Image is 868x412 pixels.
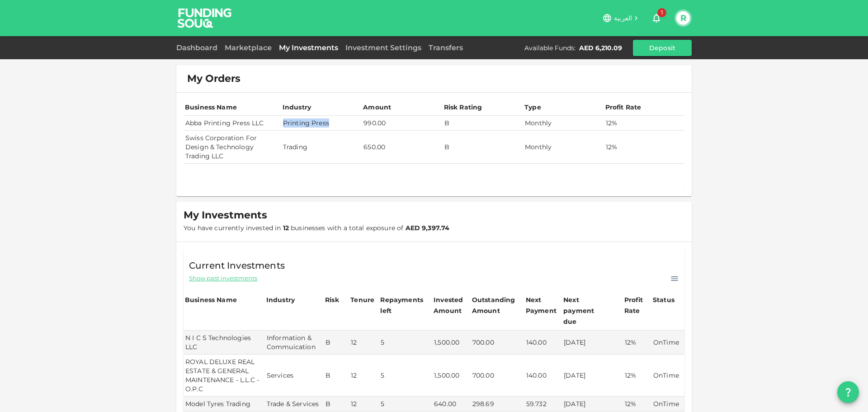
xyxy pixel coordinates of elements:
[657,8,666,17] span: 1
[524,331,562,355] td: 140.00
[443,116,523,131] td: B
[184,331,265,355] td: N I C S Technologies LLC
[189,258,285,273] span: Current Investments
[432,331,471,355] td: 1,500.00
[266,294,295,305] div: Industry
[524,102,542,113] div: Type
[526,294,561,316] div: Next Payment
[187,72,241,85] span: My Orders
[349,397,379,412] td: 12
[605,102,642,113] div: Profit Rate
[472,294,517,316] div: Outstanding Amount
[350,294,374,305] div: Tenure
[283,224,289,232] strong: 12
[380,294,425,316] div: Repayments left
[185,102,237,113] div: Business Name
[523,116,604,131] td: Monthly
[444,102,482,113] div: Risk Rating
[563,294,609,327] div: Next payment due
[604,131,685,164] td: 12%
[523,131,604,164] td: Monthly
[579,43,622,52] div: AED 6,210.09
[647,9,665,27] button: 1
[362,116,442,131] td: 990.00
[324,397,349,412] td: B
[363,102,391,113] div: Amount
[325,294,343,305] div: Risk
[623,355,651,397] td: 12%
[379,355,432,397] td: 5
[624,294,650,316] div: Profit Rate
[614,14,632,22] span: العربية
[221,43,275,52] a: Marketplace
[184,209,267,222] span: My Investments
[562,331,623,355] td: [DATE]
[189,274,257,283] span: Show past investments
[184,224,449,232] span: You have currently invested in businesses with a total exposure of
[651,397,684,412] td: OnTime
[406,224,450,232] strong: AED 9,397.74
[524,355,562,397] td: 140.00
[324,355,349,397] td: B
[349,355,379,397] td: 12
[184,116,281,131] td: Abba Printing Press LLC
[434,294,469,316] div: Invested Amount
[283,102,311,113] div: Industry
[443,131,523,164] td: B
[324,331,349,355] td: B
[184,355,265,397] td: ROYAL DELUXE REAL ESTATE & GENERAL MAINTENANCE - L.L.C - O.P.C
[342,43,425,52] a: Investment Settings
[281,116,362,131] td: Printing Press
[623,331,651,355] td: 12%
[653,294,675,305] div: Status
[281,131,362,164] td: Trading
[623,397,651,412] td: 12%
[676,11,690,25] button: R
[471,331,524,355] td: 700.00
[185,294,237,305] div: Business Name
[524,43,576,52] div: Available Funds :
[651,355,684,397] td: OnTime
[379,397,432,412] td: 5
[432,397,471,412] td: 640.00
[184,131,281,164] td: Swiss Corporation For Design & Technology Trading LLC
[265,355,324,397] td: Services
[837,381,859,403] button: question
[604,116,685,131] td: 12%
[633,40,692,56] button: Deposit
[651,331,684,355] td: OnTime
[184,397,265,412] td: Model Tyres Trading
[471,397,524,412] td: 298.69
[562,397,623,412] td: [DATE]
[524,397,562,412] td: 59.732
[362,131,442,164] td: 650.00
[275,43,342,52] a: My Investments
[176,43,221,52] a: Dashboard
[471,355,524,397] td: 700.00
[425,43,467,52] a: Transfers
[265,397,324,412] td: Trade & Services
[562,355,623,397] td: [DATE]
[379,331,432,355] td: 5
[349,331,379,355] td: 12
[432,355,471,397] td: 1,500.00
[265,331,324,355] td: Information & Commuication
